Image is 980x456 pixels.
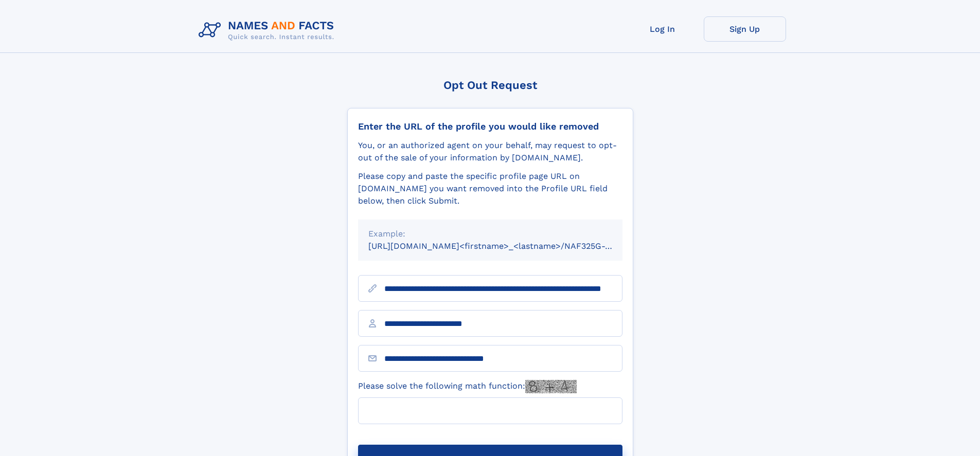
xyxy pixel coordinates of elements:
a: Log In [621,16,704,42]
small: [URL][DOMAIN_NAME]<firstname>_<lastname>/NAF325G-xxxxxxxx [368,241,642,251]
a: Sign Up [704,16,786,42]
div: Example: [368,228,612,240]
img: Logo Names and Facts [194,16,343,44]
label: Please solve the following math function: [358,380,577,393]
div: You, or an authorized agent on your behalf, may request to opt-out of the sale of your informatio... [358,139,622,164]
div: Enter the URL of the profile you would like removed [358,121,622,132]
div: Opt Out Request [347,79,633,92]
div: Please copy and paste the specific profile page URL on [DOMAIN_NAME] you want removed into the Pr... [358,170,622,207]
